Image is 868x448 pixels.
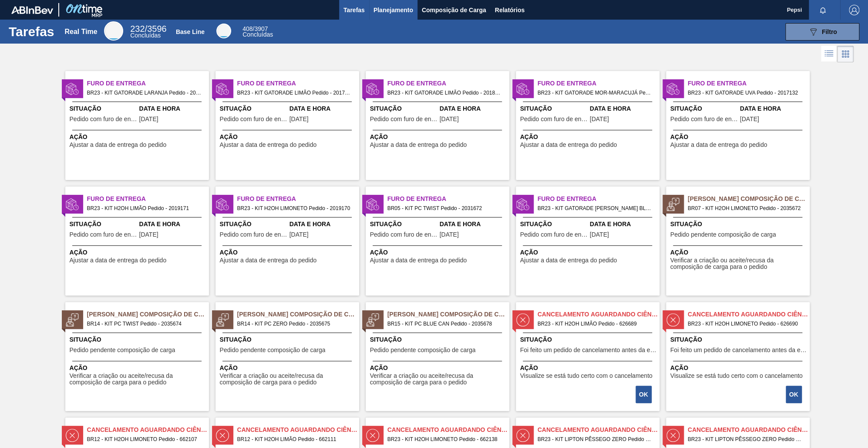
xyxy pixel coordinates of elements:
[139,231,158,238] span: 31/08/2025,
[242,26,273,37] div: Base Line
[520,257,617,264] span: Ajustar a data de entrega do pedido
[538,425,659,434] span: Cancelamento aguardando ciência
[366,313,379,326] img: status
[220,363,357,373] span: Ação
[87,194,209,204] span: Furo de Entrega
[130,32,161,39] span: Concluídas
[370,335,507,344] span: Situação
[387,434,502,444] span: BR23 - KIT H2OH LIMONETO Pedido - 662138
[87,310,209,319] span: Pedido Aguardando Composição de Carga
[237,88,352,98] span: BR23 - KIT GATORADE LIMÃO Pedido - 2017129
[520,142,617,148] span: Ajustar a data de entrega do pedido
[740,104,807,113] span: Data e Hora
[70,104,137,113] span: Situação
[666,313,680,326] img: status
[370,257,467,264] span: Ajustar a data de entrega do pedido
[516,82,529,95] img: status
[237,319,352,329] span: BR14 - KIT PC ZERO Pedido - 2035675
[538,319,653,329] span: BR23 - KIT H2OH LIMÃO Pedido - 626689
[785,23,859,41] button: Filtro
[520,335,657,344] span: Situação
[387,425,509,434] span: Cancelamento aguardando ciência
[387,88,502,98] span: BR23 - KIT GATORADE LIMÃO Pedido - 2018485
[670,248,807,257] span: Ação
[538,79,659,88] span: Furo de Entrega
[220,335,357,344] span: Situação
[220,257,317,264] span: Ajustar a data de entrega do pedido
[670,220,807,229] span: Situação
[216,24,231,38] div: Base Line
[387,319,502,329] span: BR15 - KIT PC BLUE CAN Pedido - 2035678
[670,116,738,122] span: Pedido com furo de entrega
[70,220,137,229] span: Situação
[87,79,209,88] span: Furo de Entrega
[220,132,357,142] span: Ação
[440,104,507,113] span: Data e Hora
[590,104,657,113] span: Data e Hora
[370,104,437,113] span: Situação
[688,319,803,329] span: BR23 - KIT H2OH LIMONETO Pedido - 626690
[373,5,413,15] span: Planejamento
[87,434,202,444] span: BR12 - KIT H2OH LIMONETO Pedido - 662107
[237,194,359,204] span: Furo de Entrega
[66,82,79,95] img: status
[220,116,287,122] span: Pedido com furo de entrega
[670,335,807,344] span: Situação
[237,204,352,213] span: BR23 - KIT H2OH LIMONETO Pedido - 2019170
[809,4,837,16] button: Notificações
[130,25,166,38] div: Real Time
[670,347,807,353] span: Foi feito um pedido de cancelamento antes da etapa de aguardando faturamento
[636,385,653,404] div: Completar tarefa: 30134387
[366,198,379,211] img: status
[370,363,507,373] span: Ação
[66,198,79,211] img: status
[70,335,207,344] span: Situação
[849,5,859,15] img: Logout
[66,429,79,442] img: status
[70,347,175,353] span: Pedido pendente composição de carga
[440,231,459,238] span: 19/09/2025,
[216,429,229,442] img: status
[289,231,309,238] span: 31/08/2025,
[216,82,229,95] img: status
[670,231,776,238] span: Pedido pendente composição de carga
[70,142,167,148] span: Ajustar a data de entrega do pedido
[666,198,680,211] img: status
[139,116,158,122] span: 30/08/2025,
[688,310,810,319] span: Cancelamento aguardando ciência
[370,116,437,122] span: Pedido com furo de entrega
[538,88,653,98] span: BR23 - KIT GATORADE MOR-MARACUJÁ Pedido - 2018350
[837,46,854,62] div: Visão em Cards
[370,373,507,386] span: Verificar a criação ou aceite/recusa da composição de carga para o pedido
[237,425,359,434] span: Cancelamento aguardando ciência
[242,25,252,32] span: 408
[370,220,437,229] span: Situação
[520,373,653,379] span: Visualize se está tudo certo com o cancelamento
[366,429,379,442] img: status
[220,142,317,148] span: Ajustar a data de entrega do pedido
[666,82,680,95] img: status
[220,231,287,238] span: Pedido com furo de entrega
[66,313,79,326] img: status
[688,88,803,98] span: BR23 - KIT GATORADE UVA Pedido - 2017132
[440,116,459,122] span: 30/08/2025,
[670,132,807,142] span: Ação
[130,24,145,34] span: 232
[538,204,653,213] span: BR23 - KIT GATORADE BERRY BLUE Pedido - 2018351
[520,363,657,373] span: Ação
[520,347,657,353] span: Foi feito um pedido de cancelamento antes da etapa de aguardando faturamento
[11,6,53,14] img: TNhmsLtSVTkK8tSr43FrP2fwEKptu5GPRR3wAAAABJRU5ErkJggg==
[670,142,767,148] span: Ajustar a data de entrega do pedido
[538,310,659,319] span: Cancelamento aguardando ciência
[130,24,166,34] span: / 3596
[590,220,657,229] span: Data e Hora
[289,104,357,113] span: Data e Hora
[636,386,652,403] button: OK
[70,116,137,122] span: Pedido com furo de entrega
[688,194,810,204] span: Pedido Aguardando Composição de Carga
[520,231,588,238] span: Pedido com furo de entrega
[387,204,502,213] span: BR05 - KIT PC TWIST Pedido - 2031672
[520,248,657,257] span: Ação
[70,231,137,238] span: Pedido com furo de entrega
[670,257,807,271] span: Verificar a criação ou aceite/recusa da composição de carga para o pedido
